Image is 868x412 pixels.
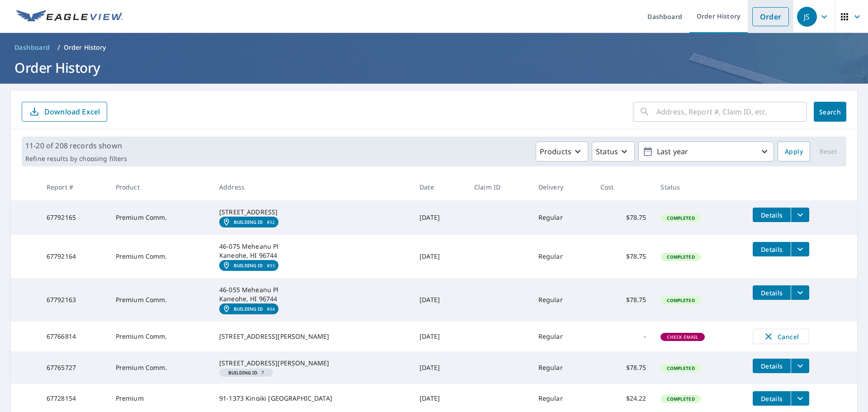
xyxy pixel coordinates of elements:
button: Apply [778,142,810,161]
button: detailsBtn-67792164 [753,242,791,256]
p: Download Excel [44,107,100,117]
div: 46-075 Meheanu Pl Kaneohe, HI 96744 [219,242,405,260]
span: Details [758,245,785,254]
td: Premium Comm. [108,200,212,235]
th: Cost [593,174,654,200]
span: Completed [661,254,700,260]
td: Regular [531,351,593,384]
th: Address [212,174,412,200]
button: Last year [638,142,774,161]
td: $78.75 [593,200,654,235]
button: detailsBtn-67792165 [753,208,791,222]
div: [STREET_ADDRESS] [219,208,405,217]
span: Details [758,211,785,219]
span: Dashboard [14,43,50,52]
td: [DATE] [412,235,467,278]
td: Premium Comm. [108,351,212,384]
th: Product [108,174,212,200]
td: Regular [531,235,593,278]
em: Building ID [234,263,263,268]
em: Building ID [234,306,263,312]
td: $78.75 [593,278,654,322]
a: Building ID#32 [219,217,278,227]
td: - [593,322,654,351]
span: Completed [661,365,700,371]
span: Search [821,108,839,116]
li: / [57,42,60,53]
th: Claim ID [467,174,531,200]
span: Apply [785,146,803,157]
td: Premium Comm. [108,322,212,351]
span: Completed [661,215,700,221]
p: Refine results by choosing filters [25,155,127,163]
p: Last year [653,144,759,160]
td: Regular [531,278,593,322]
button: detailsBtn-67728154 [753,391,791,406]
button: Download Excel [22,102,107,122]
h1: Order History [11,58,857,77]
button: Products [536,142,588,161]
button: detailsBtn-67765727 [753,359,791,373]
td: [DATE] [412,200,467,235]
td: [DATE] [412,351,467,384]
td: Regular [531,322,593,351]
td: 67766814 [39,322,108,351]
button: Cancel [753,329,809,344]
div: [STREET_ADDRESS][PERSON_NAME] [219,332,405,341]
td: 67792165 [39,200,108,235]
td: [DATE] [412,322,467,351]
em: Building ID [228,370,258,375]
button: Status [592,142,635,161]
td: $78.75 [593,351,654,384]
td: Premium Comm. [108,278,212,322]
td: $78.75 [593,235,654,278]
button: filesDropdownBtn-67728154 [791,391,809,406]
div: [STREET_ADDRESS][PERSON_NAME] [219,359,405,368]
button: filesDropdownBtn-67792165 [791,208,809,222]
span: Check Email [661,334,704,340]
em: Building ID [234,219,263,225]
a: Building ID#33 [219,260,278,271]
a: Dashboard [11,40,54,55]
td: [DATE] [412,278,467,322]
button: filesDropdownBtn-67792163 [791,285,809,300]
button: filesDropdownBtn-67792164 [791,242,809,256]
span: Completed [661,396,700,402]
span: Details [758,289,785,297]
nav: breadcrumb [11,40,857,55]
td: 67792163 [39,278,108,322]
div: 91-1373 Kinoiki [GEOGRAPHIC_DATA] [219,394,405,403]
a: Building ID#34 [219,303,278,314]
th: Date [412,174,467,200]
th: Report # [39,174,108,200]
p: Products [540,146,571,157]
span: Cancel [762,331,800,342]
td: Premium Comm. [108,235,212,278]
div: 46-055 Meheanu Pl Kaneohe, HI 96744 [219,285,405,303]
div: JS [797,7,817,27]
button: filesDropdownBtn-67765727 [791,359,809,373]
a: Order [752,7,789,26]
p: 11-20 of 208 records shown [25,140,127,151]
p: Order History [64,43,106,52]
span: Details [758,362,785,370]
td: 67765727 [39,351,108,384]
button: detailsBtn-67792163 [753,285,791,300]
span: Details [758,394,785,403]
th: Delivery [531,174,593,200]
span: 7 [223,370,269,375]
img: EV Logo [16,10,123,24]
th: Status [653,174,745,200]
span: Completed [661,297,700,303]
p: Status [596,146,618,157]
button: Search [814,102,846,122]
input: Address, Report #, Claim ID, etc. [656,99,807,124]
td: Regular [531,200,593,235]
td: 67792164 [39,235,108,278]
